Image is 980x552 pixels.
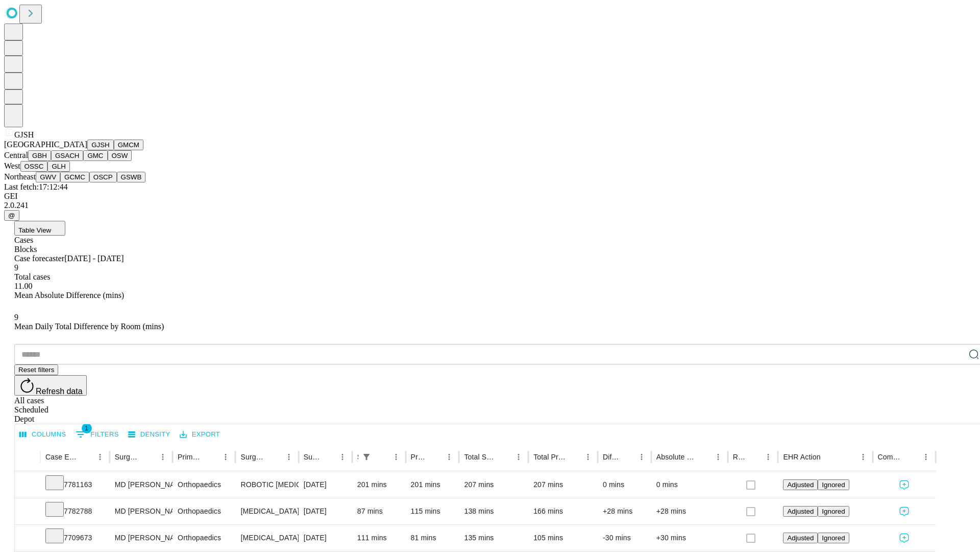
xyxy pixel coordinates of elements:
[411,525,454,551] div: 81 mins
[697,450,711,464] button: Sort
[359,450,374,464] div: 1 active filter
[818,506,849,517] button: Ignored
[14,272,50,281] span: Total cases
[45,525,105,551] div: 7709673
[282,450,296,464] button: Menu
[464,453,496,461] div: Total Scheduled Duration
[36,387,83,396] span: Refresh data
[783,453,820,461] div: EHR Action
[747,450,761,464] button: Sort
[321,450,335,464] button: Sort
[4,192,976,201] div: GEI
[141,450,156,464] button: Sort
[8,212,15,219] span: @
[919,450,933,464] button: Menu
[93,450,107,464] button: Menu
[17,427,69,443] button: Select columns
[115,498,167,524] div: MD [PERSON_NAME] [PERSON_NAME] Md
[51,150,83,161] button: GSACH
[45,498,105,524] div: 7782788
[4,210,19,221] button: @
[656,498,723,524] div: +28 mins
[178,453,203,461] div: Primary Service
[178,472,230,498] div: Orthopaedics
[656,453,696,461] div: Absolute Difference
[357,453,358,461] div: Scheduled In Room Duration
[108,150,132,161] button: OSW
[533,498,593,524] div: 166 mins
[411,453,427,461] div: Predicted In Room Duration
[904,450,919,464] button: Sort
[83,150,107,161] button: GMC
[357,525,401,551] div: 111 mins
[115,525,167,551] div: MD [PERSON_NAME] [PERSON_NAME] Md
[114,140,143,150] button: GMCM
[464,472,523,498] div: 207 mins
[603,498,646,524] div: +28 mins
[240,472,293,498] div: ROBOTIC [MEDICAL_DATA] KNEE TOTAL
[567,450,581,464] button: Sort
[497,450,511,464] button: Sort
[464,525,523,551] div: 135 mins
[783,479,818,490] button: Adjusted
[818,533,849,543] button: Ignored
[36,172,60,182] button: GWV
[178,498,230,524] div: Orthopaedics
[45,472,105,498] div: 7781163
[411,498,454,524] div: 115 mins
[240,498,293,524] div: [MEDICAL_DATA] [MEDICAL_DATA]
[156,450,170,464] button: Menu
[87,140,114,150] button: GJSH
[375,450,389,464] button: Sort
[14,130,34,139] span: GJSH
[4,162,20,170] span: West
[581,450,595,464] button: Menu
[787,481,814,489] span: Adjusted
[878,453,903,461] div: Comments
[656,472,723,498] div: 0 mins
[411,472,454,498] div: 201 mins
[14,322,164,331] span: Mean Daily Total Difference by Room (mins)
[64,254,124,263] span: [DATE] - [DATE]
[126,427,173,443] button: Density
[4,151,28,159] span: Central
[20,503,35,521] button: Expand
[14,221,65,236] button: Table View
[20,476,35,494] button: Expand
[818,479,849,490] button: Ignored
[634,450,649,464] button: Menu
[761,450,775,464] button: Menu
[822,534,845,542] span: Ignored
[14,375,87,396] button: Refresh data
[304,498,347,524] div: [DATE]
[79,450,93,464] button: Sort
[783,506,818,517] button: Adjusted
[20,161,48,172] button: OSSC
[733,453,746,461] div: Resolved in EHR
[603,453,619,461] div: Difference
[14,291,124,300] span: Mean Absolute Difference (mins)
[14,313,18,321] span: 9
[389,450,403,464] button: Menu
[28,150,51,161] button: GBH
[533,525,593,551] div: 105 mins
[603,525,646,551] div: -30 mins
[822,450,836,464] button: Sort
[304,453,320,461] div: Surgery Date
[18,366,54,374] span: Reset filters
[82,423,92,433] span: 1
[822,481,845,489] span: Ignored
[464,498,523,524] div: 138 mins
[359,450,374,464] button: Show filters
[511,450,526,464] button: Menu
[178,525,230,551] div: Orthopaedics
[620,450,634,464] button: Sort
[20,530,35,547] button: Expand
[14,282,32,290] span: 11.00
[4,140,87,149] span: [GEOGRAPHIC_DATA]
[14,263,18,272] span: 9
[18,226,51,234] span: Table View
[787,508,814,515] span: Adjusted
[14,254,64,263] span: Case forecaster
[115,453,140,461] div: Surgeon Name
